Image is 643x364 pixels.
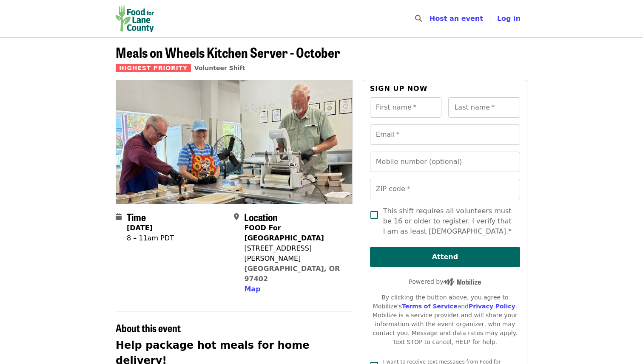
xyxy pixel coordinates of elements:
[116,80,352,203] img: Meals on Wheels Kitchen Server - October organized by Food for Lane County
[370,97,442,118] input: First name
[127,224,153,232] strong: [DATE]
[194,65,245,71] a: Volunteer Shift
[116,320,181,335] span: About this event
[116,5,154,32] img: Food for Lane County - Home
[244,285,260,293] span: Map
[244,265,340,283] a: [GEOGRAPHIC_DATA], OR 97402
[370,179,520,199] input: ZIP code
[448,97,520,118] input: Last name
[244,243,345,264] div: [STREET_ADDRESS][PERSON_NAME]
[127,233,174,243] div: 8 – 11am PDT
[116,213,122,221] i: calendar icon
[116,64,191,72] span: Highest Priority
[490,10,527,27] button: Log in
[116,42,340,62] span: Meals on Wheels Kitchen Server - October
[402,303,458,310] a: Terms of Service
[443,278,481,286] img: Powered by Mobilize
[370,124,520,145] input: Email
[244,224,324,242] strong: FOOD For [GEOGRAPHIC_DATA]
[430,14,483,23] a: Host an event
[244,209,278,224] span: Location
[127,209,146,224] span: Time
[244,284,260,294] button: Map
[370,85,428,93] span: Sign up now
[370,293,520,347] div: By clicking the button above, you agree to Mobilize's and . Mobilize is a service provider and wi...
[370,247,520,267] button: Attend
[415,14,422,23] i: search icon
[234,213,239,221] i: map-marker-alt icon
[469,303,515,310] a: Privacy Policy
[383,206,513,237] span: This shift requires all volunteers must be 16 or older to register. I verify that I am as least [...
[409,278,481,285] span: Powered by
[370,152,520,172] input: Mobile number (optional)
[427,8,434,29] input: Search
[497,14,521,23] span: Log in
